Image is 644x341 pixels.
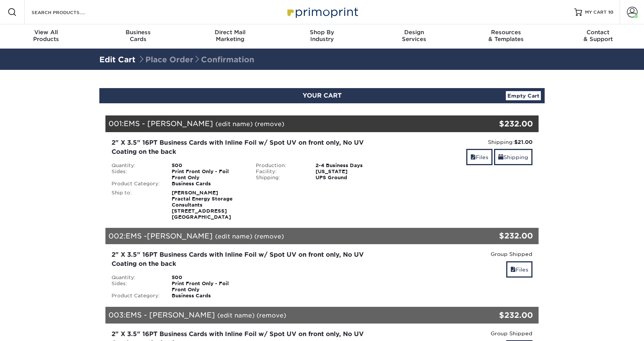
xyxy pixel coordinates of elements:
[105,115,466,132] div: 001:
[105,228,466,245] div: 002:
[106,281,166,293] div: Sides:
[608,9,614,15] span: 10
[552,29,644,36] span: Contact
[494,149,532,165] a: Shipping
[124,119,213,128] span: EMS - [PERSON_NAME]
[184,29,276,43] div: Marketing
[215,233,252,240] a: (edit name)
[106,293,166,299] div: Product Category:
[112,250,388,268] div: 2" X 3.5" 16PT Business Cards with Inline Foil w/ Spot UV on front only, No UV Coating on the back
[506,91,541,100] a: Empty Cart
[470,154,476,160] span: files
[99,55,135,64] a: Edit Cart
[310,169,394,175] div: [US_STATE]
[400,250,532,258] div: Group Shipped
[92,24,184,49] a: BusinessCards
[106,275,166,281] div: Quantity:
[106,163,166,169] div: Quantity:
[303,92,342,99] span: YOUR CART
[255,120,284,128] a: (remove)
[126,232,213,240] span: EMS -[PERSON_NAME]
[112,138,388,156] div: 2" X 3.5" 16PT Business Cards with Inline Foil w/ Spot UV on front only, No UV Coating on the back
[166,169,250,181] div: Print Front Only - Foil Front Only
[184,24,276,49] a: Direct MailMarketing
[284,4,360,20] img: Primoprint
[276,29,368,43] div: Industry
[506,261,532,278] a: Files
[31,8,105,17] input: SEARCH PRODUCTS.....
[166,163,250,169] div: 500
[310,163,394,169] div: 2-4 Business Days
[400,330,532,337] div: Group Shipped
[466,230,533,242] div: $232.00
[106,169,166,181] div: Sides:
[466,309,533,321] div: $232.00
[92,29,184,43] div: Cards
[585,9,607,16] span: MY CART
[250,163,310,169] div: Production:
[250,175,310,181] div: Shipping:
[466,149,493,165] a: Files
[166,181,250,187] div: Business Cards
[276,24,368,49] a: Shop ByIndustry
[217,312,255,319] a: (edit name)
[166,275,250,281] div: 500
[466,118,533,129] div: $232.00
[254,233,284,240] a: (remove)
[257,312,286,319] a: (remove)
[552,24,644,49] a: Contact& Support
[126,311,215,319] span: EMS - [PERSON_NAME]
[106,190,166,220] div: Ship to:
[514,139,532,145] strong: $21.00
[310,175,394,181] div: UPS Ground
[276,29,368,36] span: Shop By
[92,29,184,36] span: Business
[552,29,644,43] div: & Support
[105,307,466,324] div: 003:
[368,29,460,36] span: Design
[215,120,253,128] a: (edit name)
[250,169,310,175] div: Facility:
[460,29,552,43] div: & Templates
[106,181,166,187] div: Product Category:
[368,24,460,49] a: DesignServices
[184,29,276,36] span: Direct Mail
[400,138,532,146] div: Shipping:
[368,29,460,43] div: Services
[138,55,254,64] span: Place Order Confirmation
[172,190,233,220] strong: [PERSON_NAME] Fractal Energy Storage Consultants [STREET_ADDRESS] [GEOGRAPHIC_DATA]
[460,29,552,36] span: Resources
[510,267,516,273] span: files
[460,24,552,49] a: Resources& Templates
[166,281,250,293] div: Print Front Only - Foil Front Only
[166,293,250,299] div: Business Cards
[498,154,504,160] span: shipping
